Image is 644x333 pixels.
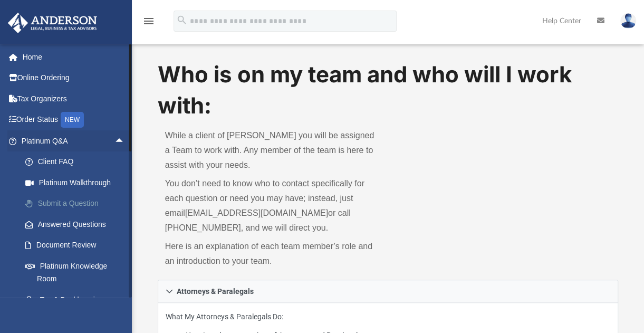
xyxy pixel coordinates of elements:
a: Answered Questions [15,214,141,235]
h1: Who is on my team and who will I work with: [158,59,619,121]
a: Document Review [15,235,141,256]
i: search [176,14,188,26]
a: [EMAIL_ADDRESS][DOMAIN_NAME] [185,208,328,217]
a: Platinum Knowledge Room [15,255,141,289]
p: You don’t need to know who to contact specifically for each question or need you may have; instea... [165,176,381,235]
a: Online Ordering [7,68,141,89]
p: While a client of [PERSON_NAME] you will be assigned a Team to work with. Any member of the team ... [165,128,381,173]
div: NEW [61,112,84,128]
a: menu [142,20,155,27]
img: User Pic [620,13,636,28]
a: Tax Organizers [7,88,141,109]
a: Home [7,46,141,68]
a: Client FAQ [15,151,141,173]
span: arrow_drop_up [114,130,136,152]
img: Anderson Advisors Platinum Portal [5,13,100,33]
a: Platinum Q&Aarrow_drop_up [7,130,141,151]
a: Platinum Walkthrough [15,172,141,193]
a: Tax & Bookkeeping Packages [15,289,141,323]
span: Attorneys & Paralegals [177,288,254,295]
a: Attorneys & Paralegals [158,280,619,303]
p: Here is an explanation of each team member’s role and an introduction to your team. [165,239,381,269]
a: Order StatusNEW [7,109,141,131]
i: menu [142,15,155,27]
a: Submit a Question [15,193,141,214]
